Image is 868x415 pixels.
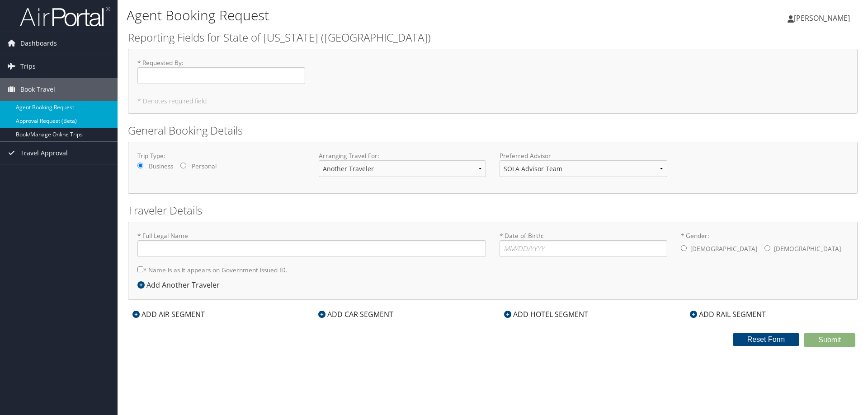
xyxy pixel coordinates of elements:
label: * Full Legal Name [137,231,486,257]
div: ADD HOTEL SEGMENT [500,309,593,320]
label: Business [149,162,173,171]
span: [PERSON_NAME] [794,13,850,23]
span: Book Travel [20,78,55,101]
span: Trips [20,55,36,78]
label: * Requested By : [137,58,305,84]
input: * Date of Birth: [500,240,667,257]
img: airportal-logo.png [20,6,110,27]
h2: Reporting Fields for State of [US_STATE] ([GEOGRAPHIC_DATA]) [128,30,858,45]
input: * Gender:[DEMOGRAPHIC_DATA][DEMOGRAPHIC_DATA] [681,245,687,251]
label: Personal [192,162,217,171]
input: * Name is as it appears on Government issued ID. [137,266,143,272]
div: Add Another Traveler [137,280,224,290]
h5: * Denotes required field [137,98,848,104]
input: * Gender:[DEMOGRAPHIC_DATA][DEMOGRAPHIC_DATA] [764,245,770,251]
div: ADD AIR SEGMENT [128,309,209,320]
span: Travel Approval [20,142,68,164]
label: * Gender: [681,231,849,258]
label: * Name is as it appears on Government issued ID. [137,261,288,278]
button: Submit [804,333,855,347]
label: [DEMOGRAPHIC_DATA] [690,240,757,257]
label: * Date of Birth: [500,231,667,257]
button: Reset Form [733,333,800,346]
span: Dashboards [20,32,57,55]
a: [PERSON_NAME] [788,5,859,32]
label: Trip Type: [137,151,305,160]
input: * Requested By: [137,67,305,84]
h2: Traveler Details [128,203,858,218]
h2: General Booking Details [128,123,858,138]
h1: Agent Booking Request [127,6,615,25]
div: ADD CAR SEGMENT [314,309,398,320]
label: [DEMOGRAPHIC_DATA] [774,240,841,257]
label: Arranging Travel For: [319,151,486,160]
input: * Full Legal Name [137,240,486,257]
div: ADD RAIL SEGMENT [685,309,770,320]
label: Preferred Advisor [500,151,667,160]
